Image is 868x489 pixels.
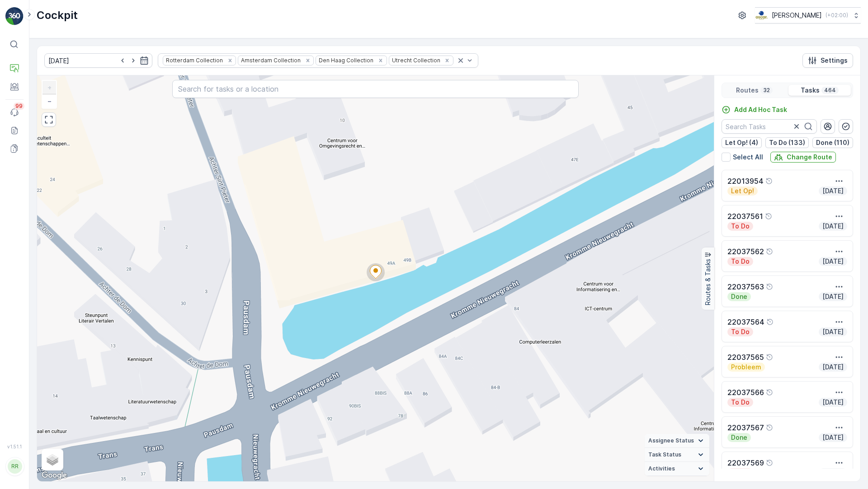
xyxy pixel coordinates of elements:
p: Settings [821,56,848,65]
p: To Do [730,222,750,231]
p: 22037562 [727,246,764,257]
p: 22037567 [727,422,764,433]
p: Cockpit [37,8,78,23]
span: Assignee Status [648,437,694,444]
div: Remove Rotterdam Collection [225,57,235,64]
button: Let Op! (4) [722,137,762,148]
p: [DATE] [821,327,844,336]
div: Remove Utrecht Collection [442,57,452,64]
p: Probleem [730,363,762,372]
div: Help Tooltip Icon [766,424,773,431]
p: Tasks [801,86,820,95]
div: Utrecht Collection [389,56,442,65]
div: Help Tooltip Icon [766,354,773,361]
button: To Do (133) [765,137,809,148]
p: [DATE] [821,292,844,301]
div: RR [8,459,22,474]
span: v 1.51.1 [5,444,24,449]
div: Remove Den Haag Collection [376,57,386,64]
div: Remove Amsterdam Collection [303,57,313,64]
p: 464 [823,87,837,94]
a: Add Ad Hoc Task [722,105,787,114]
input: dd/mm/yyyy [44,53,152,68]
div: Help Tooltip Icon [766,389,773,396]
p: To Do [730,327,750,336]
a: Open this area in Google Maps (opens a new window) [39,470,69,481]
p: ( +02:00 ) [826,12,848,19]
button: Done (110) [812,137,853,148]
button: Settings [802,53,853,68]
a: Layers [42,450,62,470]
p: 22037563 [727,281,764,292]
a: 99 [5,103,24,121]
p: 22037566 [727,387,764,398]
div: Help Tooltip Icon [766,318,774,326]
p: 32 [762,87,771,94]
p: [DATE] [821,398,844,407]
p: 22037564 [727,317,764,327]
p: 22013954 [727,176,764,186]
span: Task Status [648,451,681,458]
p: Add Ad Hoc Task [734,105,787,114]
div: Help Tooltip Icon [766,283,773,290]
summary: Activities [645,462,709,476]
p: Done [730,433,748,442]
p: Let Op! (4) [725,138,758,147]
input: Search for tasks or a location [172,80,578,98]
p: To Do [730,468,750,477]
p: Routes [736,86,759,95]
input: Search Tasks [722,119,817,134]
p: [DATE] [821,222,844,231]
img: Google [39,470,69,481]
p: [DATE] [821,433,844,442]
p: To Do [730,257,750,266]
p: To Do (133) [769,138,805,147]
a: Zoom In [42,81,56,94]
div: Help Tooltip Icon [766,459,773,466]
p: Select All [733,153,763,162]
p: Done [730,292,748,301]
div: Help Tooltip Icon [765,213,772,220]
p: 99 [15,102,23,110]
span: Activities [648,465,675,472]
div: Den Haag Collection [316,56,375,65]
a: Zoom Out [42,94,56,108]
p: Routes & Tasks [703,259,712,305]
p: [PERSON_NAME] [772,11,822,20]
summary: Assignee Status [645,434,709,448]
p: 22037569 [727,457,764,468]
p: [DATE] [821,468,844,477]
button: [PERSON_NAME](+02:00) [755,7,861,23]
p: [DATE] [821,186,844,196]
p: [DATE] [821,363,844,372]
button: Change Route [770,152,836,163]
div: Amsterdam Collection [238,56,302,65]
img: logo [5,7,24,25]
div: Rotterdam Collection [163,56,224,65]
p: Done (110) [816,138,849,147]
p: Change Route [787,153,832,162]
span: − [47,97,52,105]
button: RR [5,451,24,482]
p: 22037565 [727,352,764,363]
span: + [47,84,52,91]
p: To Do [730,398,750,407]
p: Let Op! [730,186,755,196]
p: 22037561 [727,211,763,222]
p: [DATE] [821,257,844,266]
div: Help Tooltip Icon [766,248,773,255]
summary: Task Status [645,448,709,462]
div: Help Tooltip Icon [765,177,773,185]
img: basis-logo_rgb2x.png [755,10,768,20]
